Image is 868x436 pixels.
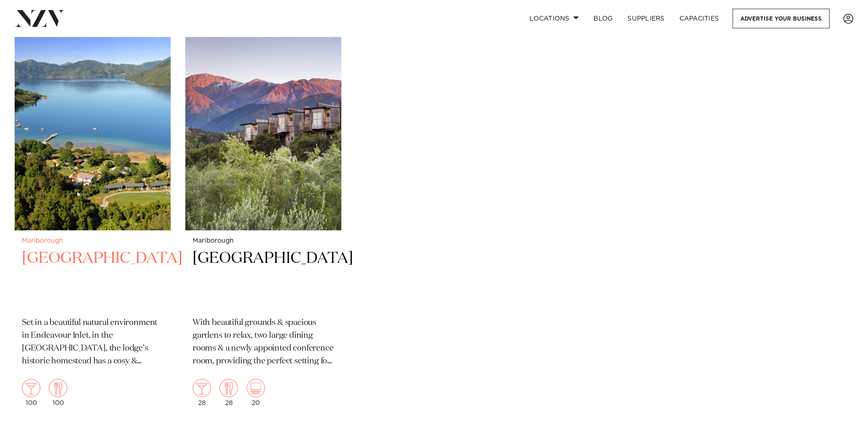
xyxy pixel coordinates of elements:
[672,9,727,28] a: Capacities
[193,379,211,397] img: cocktail.png
[522,9,586,28] a: Locations
[247,379,265,406] div: 20
[22,379,40,406] div: 100
[193,317,334,368] p: With beautiful grounds & spacious gardens to relax, two large dining rooms & a newly appointed co...
[247,379,265,397] img: theatre.png
[15,10,65,27] img: nzv-logo.png
[22,379,40,397] img: cocktail.png
[15,21,171,414] a: Marlborough [GEOGRAPHIC_DATA] Set in a beautiful natural environment in Endeavour Inlet, in the [...
[22,317,163,368] p: Set in a beautiful natural environment in Endeavour Inlet, in the [GEOGRAPHIC_DATA], the lodge’s ...
[49,379,67,397] img: dining.png
[586,9,620,28] a: BLOG
[733,9,830,28] a: Advertise your business
[620,9,672,28] a: SUPPLIERS
[193,248,334,310] h2: [GEOGRAPHIC_DATA]
[193,379,211,406] div: 28
[185,21,341,414] a: Marlborough [GEOGRAPHIC_DATA] With beautiful grounds & spacious gardens to relax, two large dinin...
[49,379,67,406] div: 100
[193,238,334,245] small: Marlborough
[22,248,163,310] h2: [GEOGRAPHIC_DATA]
[220,379,238,397] img: dining.png
[22,238,163,245] small: Marlborough
[220,379,238,406] div: 28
